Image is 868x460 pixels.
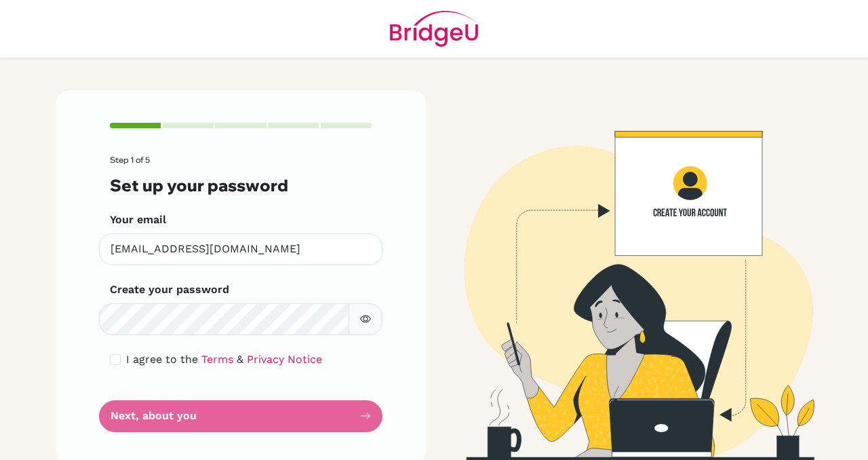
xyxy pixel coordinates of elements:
span: & [237,353,243,366]
a: Terms [201,353,233,366]
a: Privacy Notice [247,353,322,366]
label: Your email [110,212,166,228]
h3: Set up your password [110,176,372,195]
span: Step 1 of 5 [110,155,150,165]
input: Insert your email* [99,233,382,265]
label: Create your password [110,282,229,298]
span: I agree to the [126,353,198,366]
